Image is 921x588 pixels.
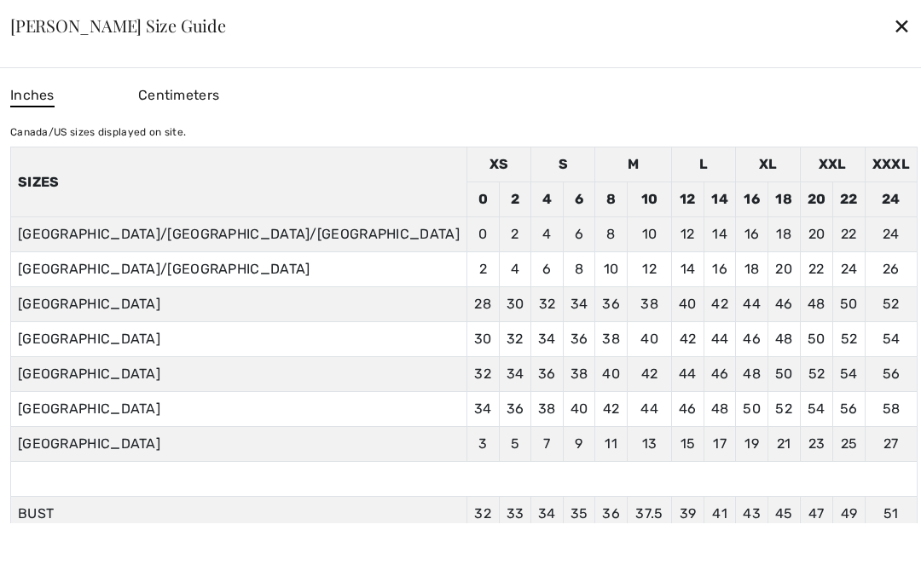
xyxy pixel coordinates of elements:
[627,357,671,392] td: 42
[474,505,491,522] span: 32
[712,505,727,522] span: 41
[865,322,917,357] td: 54
[499,217,531,252] td: 2
[466,182,499,217] td: 0
[883,505,899,522] span: 51
[10,427,466,462] td: [GEOGRAPHIC_DATA]
[571,505,588,522] span: 35
[10,217,466,252] td: [GEOGRAPHIC_DATA]/[GEOGRAPHIC_DATA]/[GEOGRAPHIC_DATA]
[627,322,671,357] td: 40
[704,217,736,252] td: 14
[507,505,524,522] span: 33
[865,357,917,392] td: 56
[865,182,917,217] td: 24
[736,392,768,427] td: 50
[865,147,917,182] td: XXXL
[466,287,499,322] td: 28
[808,505,825,522] span: 47
[595,252,628,287] td: 10
[531,217,564,252] td: 4
[672,217,704,252] td: 12
[767,217,800,252] td: 18
[10,252,466,287] td: [GEOGRAPHIC_DATA]/[GEOGRAPHIC_DATA]
[865,287,917,322] td: 52
[10,287,466,322] td: [GEOGRAPHIC_DATA]
[531,357,564,392] td: 36
[563,287,595,322] td: 34
[833,392,866,427] td: 56
[800,357,833,392] td: 52
[767,427,800,462] td: 21
[563,252,595,287] td: 8
[595,357,628,392] td: 40
[672,427,704,462] td: 15
[466,217,499,252] td: 0
[680,505,697,522] span: 39
[499,392,531,427] td: 36
[704,182,736,217] td: 14
[704,357,736,392] td: 46
[531,252,564,287] td: 6
[635,505,663,522] span: 37.5
[531,287,564,322] td: 32
[466,322,499,357] td: 30
[833,357,866,392] td: 54
[563,392,595,427] td: 40
[10,85,55,107] span: Inches
[833,217,866,252] td: 22
[736,147,800,182] td: XL
[743,505,761,522] span: 43
[499,252,531,287] td: 4
[833,427,866,462] td: 25
[466,392,499,427] td: 34
[627,252,671,287] td: 12
[499,427,531,462] td: 5
[563,427,595,462] td: 9
[499,182,531,217] td: 2
[531,182,564,217] td: 4
[531,147,595,182] td: S
[563,217,595,252] td: 6
[704,392,736,427] td: 48
[800,252,833,287] td: 22
[893,8,911,43] div: ✕
[833,287,866,322] td: 50
[538,505,556,522] span: 34
[602,505,620,522] span: 36
[499,357,531,392] td: 34
[138,87,219,103] span: Centimeters
[466,252,499,287] td: 2
[563,182,595,217] td: 6
[466,147,530,182] td: XS
[10,392,466,427] td: [GEOGRAPHIC_DATA]
[627,427,671,462] td: 13
[736,182,768,217] td: 16
[10,357,466,392] td: [GEOGRAPHIC_DATA]
[865,217,917,252] td: 24
[595,322,628,357] td: 38
[466,357,499,392] td: 32
[595,217,628,252] td: 8
[627,182,671,217] td: 10
[865,392,917,427] td: 58
[767,357,800,392] td: 50
[10,147,466,217] th: Sizes
[672,357,704,392] td: 44
[833,182,866,217] td: 22
[672,322,704,357] td: 42
[595,287,628,322] td: 36
[10,497,466,532] td: BUST
[841,505,858,522] span: 49
[767,322,800,357] td: 48
[767,252,800,287] td: 20
[563,357,595,392] td: 38
[10,17,226,34] div: [PERSON_NAME] Size Guide
[833,252,866,287] td: 24
[736,427,768,462] td: 19
[800,427,833,462] td: 23
[10,124,918,140] div: Canada/US sizes displayed on site.
[499,322,531,357] td: 32
[531,322,564,357] td: 34
[736,357,768,392] td: 48
[800,392,833,427] td: 54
